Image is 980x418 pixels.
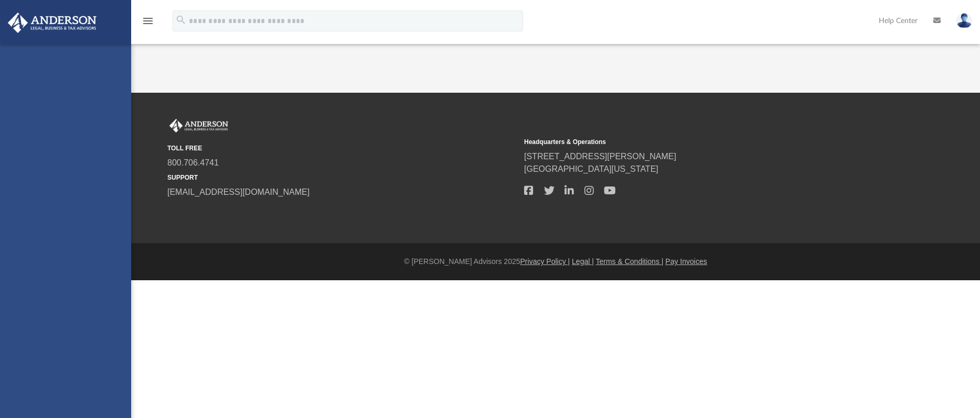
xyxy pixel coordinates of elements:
a: Privacy Policy | [520,257,570,266]
a: 800.706.4741 [167,158,219,167]
img: Anderson Advisors Platinum Portal [5,13,100,33]
small: SUPPORT [167,173,517,182]
div: © [PERSON_NAME] Advisors 2025 [131,256,980,267]
i: search [175,14,187,26]
a: [EMAIL_ADDRESS][DOMAIN_NAME] [167,188,310,196]
a: Terms & Conditions | [596,257,664,266]
img: User Pic [956,13,972,28]
i: menu [142,15,154,27]
small: TOLL FREE [167,144,517,153]
a: menu [142,20,154,27]
a: [STREET_ADDRESS][PERSON_NAME] [524,152,676,161]
img: Anderson Advisors Platinum Portal [167,119,230,133]
a: Legal | [572,257,594,266]
a: [GEOGRAPHIC_DATA][US_STATE] [524,164,658,173]
small: Headquarters & Operations [524,137,874,147]
a: Pay Invoices [665,257,707,266]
